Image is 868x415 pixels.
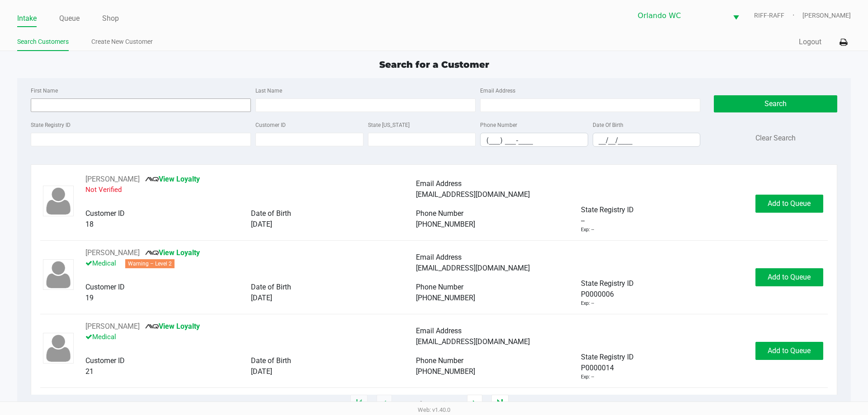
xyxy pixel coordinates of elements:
span: Orlando WC [638,10,722,21]
span: Date of Birth [251,356,291,365]
span: Date of Birth [251,209,291,218]
button: Clear Search [755,133,796,144]
span: RIFF-RAFF [754,11,802,20]
a: Shop [102,12,119,25]
a: View Loyalty [145,175,200,183]
a: Queue [59,12,80,25]
span: [PHONE_NUMBER] [416,294,475,302]
span: Email Address [416,326,462,335]
span: Search for a Customer [379,59,489,70]
span: [EMAIL_ADDRESS][DOMAIN_NAME] [416,190,530,199]
div: Exp: -- [581,226,594,234]
span: Add to Queue [768,199,811,208]
button: See customer info [85,174,140,185]
span: State Registry ID [581,353,634,361]
span: State Registry ID [581,205,634,214]
span: [PHONE_NUMBER] [416,220,475,228]
span: Phone Number [416,283,463,291]
label: Phone Number [480,121,517,129]
p: Medical [85,258,416,271]
span: Date of Birth [251,283,291,291]
app-submit-button: Next [467,395,482,413]
span: [EMAIL_ADDRESS][DOMAIN_NAME] [416,337,530,346]
label: Customer ID [255,121,286,129]
a: Search Customers [17,36,69,47]
span: 1 - 20 of 894604 items [401,399,458,408]
span: Customer ID [85,356,125,365]
span: Add to Queue [768,273,811,281]
span: [DATE] [251,220,272,228]
input: Format: MM/DD/YYYY [593,133,700,147]
span: Web: v1.40.0 [418,406,450,413]
span: Phone Number [416,209,463,218]
label: State Registry ID [31,121,71,129]
span: State Registry ID [581,279,634,288]
label: State [US_STATE] [368,121,410,129]
button: Select [727,5,745,26]
kendo-maskedtextbox: Format: (999) 999-9999 [480,133,588,147]
label: Date Of Birth [593,121,623,129]
button: Add to Queue [755,268,823,286]
button: Logout [799,37,821,47]
span: -- [581,215,585,226]
span: 19 [85,294,94,302]
span: Warning – Level 2 [125,259,175,268]
span: [PHONE_NUMBER] [416,367,475,376]
app-submit-button: Move to first page [350,395,368,413]
app-submit-button: Previous [377,395,392,413]
span: [DATE] [251,367,272,376]
a: View Loyalty [145,322,200,331]
span: Customer ID [85,209,125,218]
button: Add to Queue [755,195,823,213]
span: Customer ID [85,283,125,291]
kendo-maskedtextbox: Format: MM/DD/YYYY [593,133,701,147]
span: 18 [85,220,94,228]
span: [PERSON_NAME] [802,11,851,20]
span: 21 [85,367,94,376]
button: Search [714,95,837,112]
span: Phone Number [416,356,463,365]
span: Email Address [416,253,462,261]
button: See customer info [85,247,140,258]
span: Email Address [416,179,462,188]
p: Medical [85,332,416,345]
div: Exp: -- [581,300,594,308]
div: Exp: -- [581,373,594,381]
input: Format: (999) 999-9999 [481,133,588,147]
label: Email Address [480,87,515,95]
span: P0000006 [581,289,614,300]
p: Not Verified [85,185,416,197]
span: P0000014 [581,363,614,373]
a: View Loyalty [145,248,200,257]
span: [EMAIL_ADDRESS][DOMAIN_NAME] [416,264,530,272]
label: Last Name [255,87,282,95]
button: Add to Queue [755,342,823,360]
label: First Name [31,87,58,95]
button: See customer info [85,321,140,332]
app-submit-button: Move to last page [491,395,509,413]
a: Create New Customer [91,36,153,47]
span: [DATE] [251,294,272,302]
span: Add to Queue [768,346,811,355]
a: Intake [17,12,37,25]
